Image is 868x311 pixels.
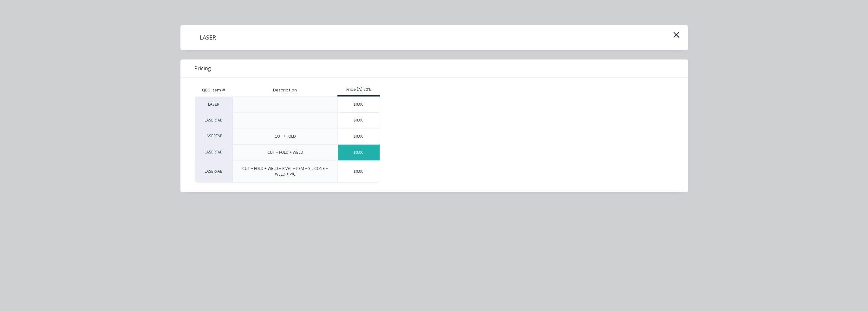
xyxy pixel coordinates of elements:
span: Pricing [194,65,211,72]
div: $0.00 [338,161,380,182]
h4: LASER [190,32,225,44]
div: Price (A) 20% [337,87,380,92]
div: $0.00 [338,113,380,128]
div: $0.00 [338,145,380,160]
div: $0.00 [338,128,380,144]
div: Description [268,82,302,98]
div: $0.00 [338,97,380,112]
div: QBO Item # [195,84,233,96]
div: CUT + FOLD [275,134,296,139]
div: CUT + FOLD + WELD [267,150,303,155]
div: LASER [195,96,233,112]
div: LASERFAB [195,112,233,128]
div: LASERFAB [195,160,233,183]
div: LASERFAB [195,144,233,160]
div: CUT + FOLD + WELD + RIVET + PEM + SILICONE + WELD + P/C [238,166,332,177]
div: LASERFAB [195,128,233,144]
